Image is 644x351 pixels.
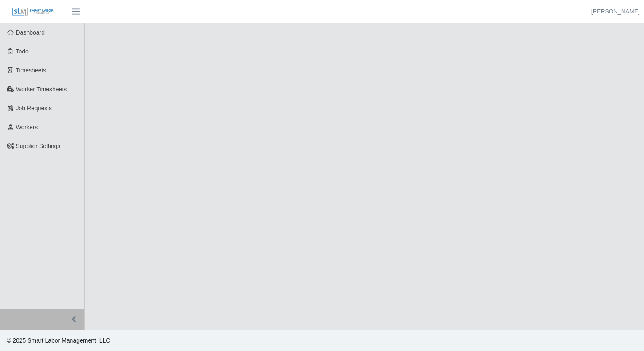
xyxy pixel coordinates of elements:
span: Dashboard [16,29,45,36]
img: SLM Logo [12,7,54,16]
span: Job Requests [16,105,52,112]
span: Worker Timesheets [16,86,67,93]
span: Timesheets [16,67,46,74]
span: Todo [16,48,29,55]
span: Workers [16,124,38,130]
span: © 2025 Smart Labor Management, LLC [7,337,110,344]
span: Supplier Settings [16,143,61,149]
a: [PERSON_NAME] [591,7,640,16]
